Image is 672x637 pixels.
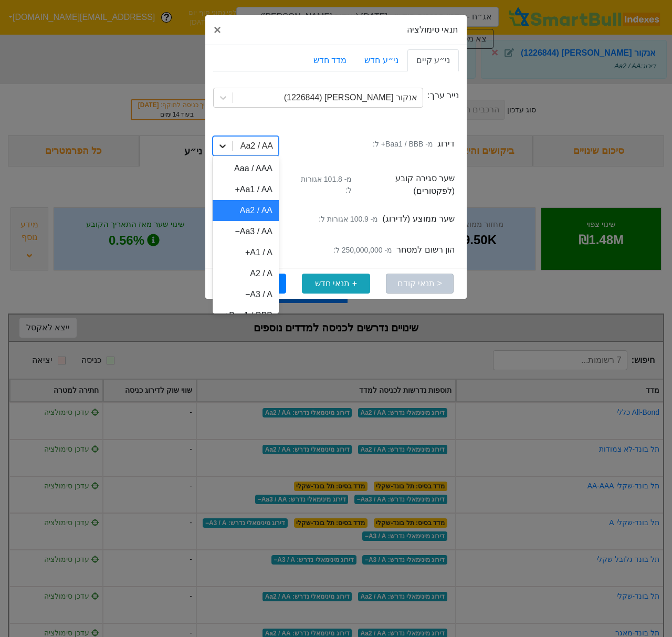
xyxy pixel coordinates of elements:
a: מדד חדש [304,49,355,71]
label: שער סגירה קובע (לפקטורים) [291,172,455,197]
div: A3 / A− [213,284,279,305]
label: הון רשום למסחר [329,244,455,256]
button: + תנאי חדש [302,274,370,294]
small: מ- 250,000,000 ל: [333,245,392,256]
label: נייר ערך: [427,89,459,102]
div: תנאי סימולציה [205,15,467,45]
small: מ- 100.9 אגורות ל: [319,214,378,225]
div: Aa1 / AA+ [213,179,279,200]
div: אנקור [PERSON_NAME] (1226844) [284,91,417,104]
div: A1 / A+ [213,242,279,263]
div: Aaa / AAA [213,158,279,179]
div: Aa3 / AA− [213,221,279,242]
label: דירוג [369,138,455,150]
a: ני״ע קיים [407,49,459,71]
a: ני״ע חדש [355,49,407,71]
div: Aa2 / AA [213,200,279,221]
label: שער ממוצע (לדירוג) [314,213,455,225]
div: Aa2 / AA [240,140,273,152]
small: מ- 101.8 אגורות ל: [295,174,352,196]
span: × [214,23,221,37]
div: A2 / A [213,263,279,284]
button: < תנאי קודם [386,274,454,294]
div: Baa1 / BBB+ [213,305,279,326]
small: מ- Baa1 / BBB+ ל: [373,139,433,150]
